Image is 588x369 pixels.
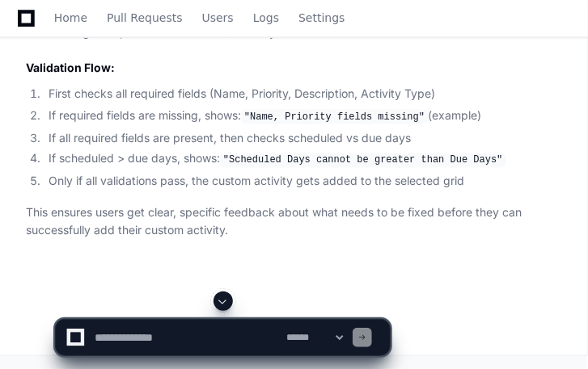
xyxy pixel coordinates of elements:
li: If required fields are missing, shows: (example) [44,107,542,126]
span: Users [202,13,234,23]
span: Pull Requests [107,13,182,23]
h2: Validation Flow: [26,60,542,76]
span: Home [54,13,87,23]
li: If all required fields are present, then checks scheduled vs due days [44,129,542,148]
li: Only if all validations pass, the custom activity gets added to the selected grid [44,173,542,191]
li: First checks all required fields (Name, Priority, Description, Activity Type) [44,85,542,103]
span: Logs [253,13,279,23]
p: This ensures users get clear, specific feedback about what needs to be fixed before they can succ... [26,204,542,241]
code: "Name, Priority fields missing" [241,110,428,124]
code: "Scheduled Days cannot be greater than Due Days" [220,153,506,168]
li: If scheduled > due days, shows: [44,150,542,170]
span: Settings [298,13,345,23]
